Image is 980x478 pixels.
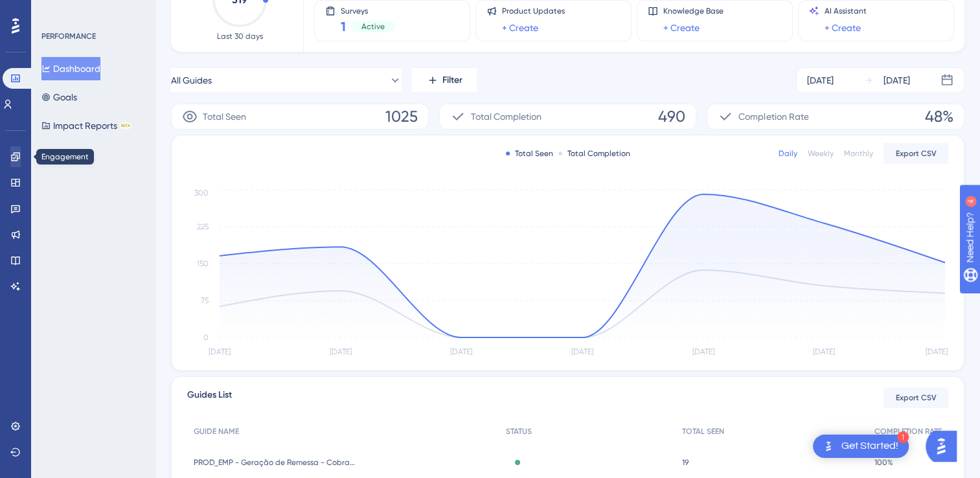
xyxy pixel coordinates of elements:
[194,457,356,468] span: PROD_EMP - Geração de Remessa - Cobrança
[385,106,418,127] span: 1025
[663,6,724,16] span: Knowledge Base
[682,426,724,437] span: TOTAL SEEN
[926,427,964,466] iframe: UserGuiding AI Assistant Launcher
[896,148,937,159] span: Export CSV
[41,114,131,137] button: Impact ReportsBETA
[506,148,553,159] div: Total Seen
[194,188,209,197] tspan: 300
[844,148,873,159] div: Monthly
[209,347,231,356] tspan: [DATE]
[171,67,402,93] button: All Guides
[925,347,947,356] tspan: [DATE]
[412,67,477,93] button: Filter
[825,6,867,16] span: AI Assistant
[813,435,909,458] div: Open Get Started! checklist, remaining modules: 1
[171,73,212,88] span: All Guides
[203,333,209,342] tspan: 0
[41,57,100,80] button: Dashboard
[506,426,532,437] span: STATUS
[197,222,209,231] tspan: 225
[807,73,834,88] div: [DATE]
[41,85,77,109] button: Goals
[197,259,209,268] tspan: 150
[471,109,541,124] span: Total Completion
[201,296,209,305] tspan: 75
[825,20,861,36] a: + Create
[341,6,395,15] span: Surveys
[738,109,808,124] span: Completion Rate
[330,347,352,356] tspan: [DATE]
[30,3,81,19] span: Need Help?
[442,73,462,88] span: Filter
[692,347,714,356] tspan: [DATE]
[502,20,538,36] a: + Create
[779,148,797,159] div: Daily
[341,17,346,36] span: 1
[571,347,593,356] tspan: [DATE]
[896,393,937,403] span: Export CSV
[883,387,948,408] button: Export CSV
[874,457,893,468] span: 100%
[663,20,700,36] a: + Create
[187,387,232,408] span: Guides List
[90,6,94,17] div: 4
[217,31,263,41] span: Last 30 days
[361,21,385,32] span: Active
[450,347,472,356] tspan: [DATE]
[813,347,835,356] tspan: [DATE]
[41,31,96,41] div: PERFORMANCE
[558,148,630,159] div: Total Completion
[874,426,942,437] span: COMPLETION RATE
[883,73,910,88] div: [DATE]
[502,6,565,16] span: Product Updates
[203,109,246,124] span: Total Seen
[120,122,131,129] div: BETA
[841,439,898,453] div: Get Started!
[883,143,948,164] button: Export CSV
[194,426,239,437] span: GUIDE NAME
[897,431,909,443] div: 1
[821,438,836,454] img: launcher-image-alternative-text
[808,148,834,159] div: Weekly
[658,106,685,127] span: 490
[682,457,689,468] span: 19
[925,106,953,127] span: 48%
